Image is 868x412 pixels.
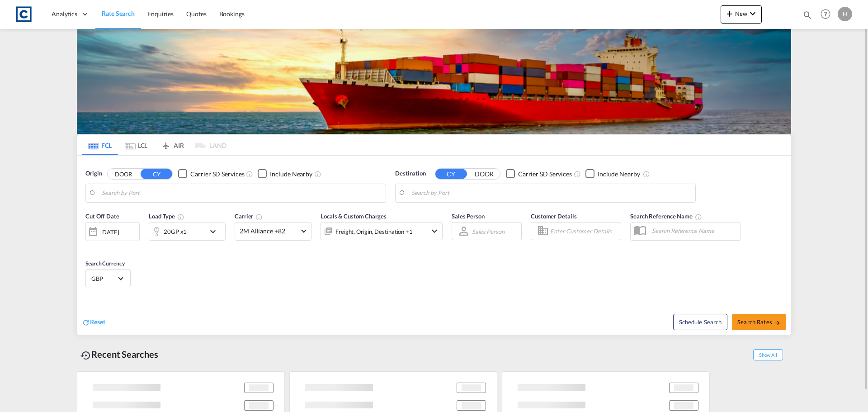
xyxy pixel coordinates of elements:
input: Search Reference Name [647,224,741,237]
div: icon-refreshReset [82,317,105,327]
span: Bookings [219,10,245,18]
md-icon: Your search will be saved by the below given name [695,213,702,221]
md-icon: Unchecked: Search for CY (Container Yard) services for all selected carriers.Checked : Search for... [574,170,581,178]
span: Origin [85,169,102,178]
md-icon: Unchecked: Search for CY (Container Yard) services for all selected carriers.Checked : Search for... [246,170,253,178]
div: Recent Searches [77,344,162,365]
div: H [838,7,852,21]
span: Enquiries [147,10,174,18]
md-checkbox: Checkbox No Ink [258,169,312,179]
md-pagination-wrapper: Use the left and right arrow keys to navigate between tabs [82,135,226,155]
span: Search Currency [85,260,125,267]
input: Enter Customer Details [550,224,618,238]
md-icon: icon-backup-restore [80,350,91,361]
div: Origin DOOR CY Checkbox No InkUnchecked: Search for CY (Container Yard) services for all selected... [77,156,791,335]
img: LCL+%26+FCL+BACKGROUND.png [77,29,791,134]
div: Include Nearby [270,170,312,179]
input: Search by Port [102,186,381,200]
span: Customer Details [531,213,576,220]
div: Help [818,6,838,23]
div: [DATE] [85,222,140,241]
span: Locals & Custom Charges [321,213,387,220]
button: Search Ratesicon-arrow-right [732,314,786,330]
md-checkbox: Checkbox No Ink [585,169,640,179]
md-tab-item: AIR [154,135,190,155]
md-icon: icon-chevron-down [429,226,440,237]
div: [DATE] [100,228,119,236]
div: Freight Origin Destination Factory Stuffing [335,225,413,238]
md-icon: icon-arrow-right [774,320,781,326]
div: Include Nearby [598,170,640,179]
span: Reset [90,318,105,326]
md-icon: icon-magnify [802,10,812,20]
button: Note: By default Schedule search will only considerorigin ports, destination ports and cut off da... [673,314,727,330]
span: Search Rates [737,318,781,326]
button: DOOR [468,169,500,179]
md-icon: icon-refresh [82,318,90,327]
md-icon: icon-airplane [160,140,171,147]
span: Search Reference Name [630,213,702,220]
md-tab-item: FCL [82,135,118,155]
span: GBP [91,275,117,283]
span: Destination [395,169,426,178]
md-checkbox: Checkbox No Ink [178,169,244,179]
span: Help [818,6,833,22]
span: New [724,10,758,17]
input: Search by Port [411,186,691,200]
span: Quotes [186,10,206,18]
button: CY [141,169,172,179]
md-icon: Unchecked: Ignores neighbouring ports when fetching rates.Checked : Includes neighbouring ports w... [643,170,650,178]
span: Rate Search [102,9,135,17]
md-checkbox: Checkbox No Ink [506,169,572,179]
button: DOOR [108,169,139,179]
div: Carrier SD Services [190,170,244,179]
img: 1fdb9190129311efbfaf67cbb4249bed.jpeg [14,4,34,24]
div: Carrier SD Services [518,170,572,179]
span: 2M Alliance +82 [240,227,298,236]
md-select: Sales Person [471,225,505,238]
md-icon: The selected Trucker/Carrierwill be displayed in the rate results If the rates are from another f... [255,213,263,221]
md-datepicker: Select [85,240,92,252]
span: Cut Off Date [85,213,119,220]
button: icon-plus 400-fgNewicon-chevron-down [721,5,762,24]
span: Analytics [52,9,77,19]
md-icon: Unchecked: Ignores neighbouring ports when fetching rates.Checked : Includes neighbouring ports w... [314,170,321,178]
md-icon: icon-plus 400-fg [724,8,735,19]
div: 20GP x1 [164,225,187,238]
span: Carrier [235,213,263,220]
md-select: Select Currency: £ GBPUnited Kingdom Pound [90,272,126,285]
button: CY [435,169,467,179]
span: Sales Person [452,213,485,220]
div: 20GP x1icon-chevron-down [149,223,226,241]
span: Show All [753,349,783,360]
span: Load Type [149,213,184,220]
div: Freight Origin Destination Factory Stuffingicon-chevron-down [321,222,443,240]
div: icon-magnify [802,10,812,24]
md-tab-item: LCL [118,135,154,155]
md-icon: icon-information-outline [177,213,184,221]
md-icon: icon-chevron-down [747,8,758,19]
md-icon: icon-chevron-down [208,226,223,237]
